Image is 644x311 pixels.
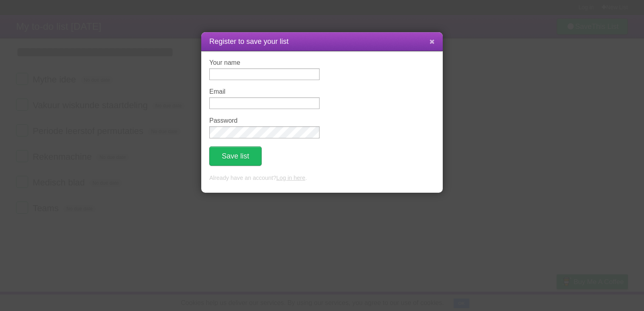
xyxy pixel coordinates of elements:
[209,88,320,95] label: Email
[209,36,435,47] h1: Register to save your list
[209,117,320,124] label: Password
[276,175,305,181] a: Log in here
[209,59,320,66] label: Your name
[209,174,435,183] p: Already have an account? .
[209,146,262,166] button: Save list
